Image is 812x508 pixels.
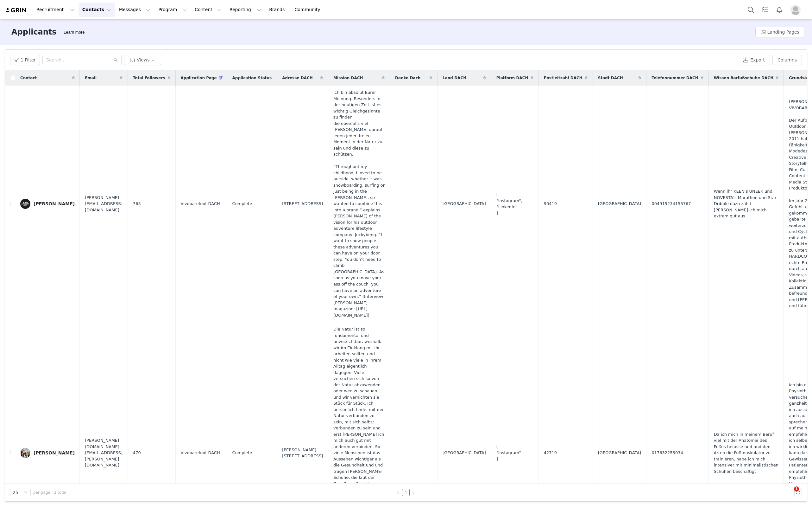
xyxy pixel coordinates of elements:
[124,55,161,65] button: Views
[651,201,691,207] span: 004915234155767
[226,3,265,17] button: Reporting
[651,75,698,81] span: Telefonnummer DACH
[154,3,191,17] button: Program
[85,437,123,468] span: [PERSON_NAME][DOMAIN_NAME][EMAIL_ADDRESS][PERSON_NAME][DOMAIN_NAME]
[232,201,252,207] span: Complete
[133,450,141,456] span: 470
[133,75,165,81] span: Total Followers
[402,489,409,496] a: 1
[772,55,802,65] button: Columns
[282,447,323,459] span: [PERSON_NAME][STREET_ADDRESS]
[20,448,75,458] a: [PERSON_NAME]
[402,489,410,496] li: 1
[395,75,420,81] span: Danke Dach
[544,75,582,81] span: Postleitzahl DACH
[232,450,252,456] span: Complete
[85,75,97,81] span: Email
[496,444,521,462] span: [ "Instagram" ]
[181,75,217,81] span: Application Page
[794,486,799,492] span: 1
[265,3,290,17] a: Brands
[443,75,466,81] span: Land DACH
[20,75,37,81] span: Contact
[33,490,66,495] span: per page | 2 total
[133,201,141,207] span: 763
[755,27,804,37] button: Landing Pages
[544,450,557,456] span: 42719
[181,450,220,456] span: Vivobarefoot DACH
[24,491,28,495] i: icon: down
[781,486,796,502] iframe: Intercom live chat
[34,201,75,206] div: [PERSON_NAME]
[232,75,272,81] span: Application Status
[772,3,786,17] button: Notifications
[291,3,327,17] a: Community
[5,7,27,13] img: grin logo
[714,75,773,81] span: Wissen Barfußschuhe DACH
[714,431,778,475] span: Da ich mich in meinem Beruf viel mit der Anatomie des Fußes befasse und und den Arten die Fußmusk...
[651,450,683,456] span: 017632255034
[20,448,30,458] img: 6fe40d2f-8b75-4927-aca4-48367d02c90b.jpg
[282,201,323,207] span: [STREET_ADDRESS]
[282,75,313,81] span: Adresse DACH
[738,55,770,65] button: Export
[787,5,807,15] button: Profile
[790,5,801,15] img: placeholder-profile.jpg
[79,3,115,17] button: Contacts
[33,3,78,17] button: Recruitment
[496,75,528,81] span: Platform DACH
[443,201,486,207] span: [GEOGRAPHIC_DATA]
[598,201,641,207] span: [GEOGRAPHIC_DATA]
[333,75,363,81] span: Mission DACH
[758,3,772,17] a: Tasks
[181,201,220,207] span: Vivobarefoot DACH
[85,195,123,213] span: [PERSON_NAME][EMAIL_ADDRESS][DOMAIN_NAME]
[13,489,18,496] div: 25
[410,489,417,496] li: Next Page
[333,89,385,318] span: Ich bin absolut Eurer Meinung. Besonders in der heutigen Zeit ist es wichtig Gleichgesinnte zu fi...
[11,26,57,38] h3: Applicants
[443,450,486,456] span: [GEOGRAPHIC_DATA]
[42,55,122,65] input: Search...
[744,3,758,17] button: Search
[598,75,623,81] span: Stadt DACH
[544,201,557,207] span: 90419
[113,58,118,62] i: icon: search
[412,491,415,495] i: icon: right
[20,199,30,209] img: 409e68e9-9176-4753-bbc8-ea80441f76ad.jpg
[496,191,522,216] span: [ "Instagram", "LinkedIn" ]
[34,450,75,455] div: [PERSON_NAME]
[10,55,40,65] button: 1 Filter
[20,199,75,209] a: [PERSON_NAME]
[396,491,400,495] i: icon: left
[115,3,154,17] button: Messages
[714,188,778,219] span: Wenn ihr KEEN‘s UNEEK und NOVESTA‘s Marathon und Star Dribble dazu zählt [PERSON_NAME] ich mich e...
[598,450,641,456] span: [GEOGRAPHIC_DATA]
[394,489,402,496] li: Previous Page
[62,29,86,35] div: Tooltip anchor
[191,3,225,17] button: Content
